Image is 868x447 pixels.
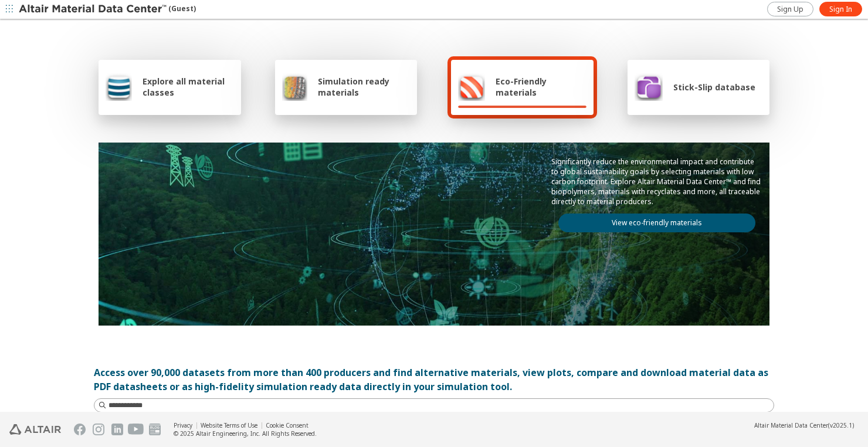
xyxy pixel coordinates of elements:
a: View eco-friendly materials [558,214,755,232]
span: Explore all material classes [143,76,234,98]
div: (Guest) [19,4,196,15]
span: Stick-Slip database [673,82,755,93]
img: Stick-Slip database [635,73,663,101]
a: Cookie Consent [266,421,308,429]
span: Simulation ready materials [318,76,410,98]
img: Altair Material Data Center [19,4,168,15]
a: Website Terms of Use [201,421,257,429]
img: Altair Engineering [9,424,61,435]
div: Access over 90,000 datasets from more than 400 producers and find alternative materials, view plo... [94,365,774,394]
span: Sign Up [777,5,803,14]
p: Significantly reduce the environmental impact and contribute to global sustainability goals by se... [551,157,762,206]
div: © 2025 Altair Engineering, Inc. All Rights Reserved. [174,429,317,438]
span: Eco-Friendly materials [496,76,586,98]
a: Sign In [819,2,862,16]
span: Altair Material Data Center [754,421,828,429]
a: Privacy [174,421,192,429]
span: Sign In [829,5,852,14]
div: (v2025.1) [754,421,854,429]
a: Sign Up [767,2,813,16]
img: Explore all material classes [106,73,132,101]
img: Eco-Friendly materials [458,73,485,101]
img: Simulation ready materials [282,73,307,101]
